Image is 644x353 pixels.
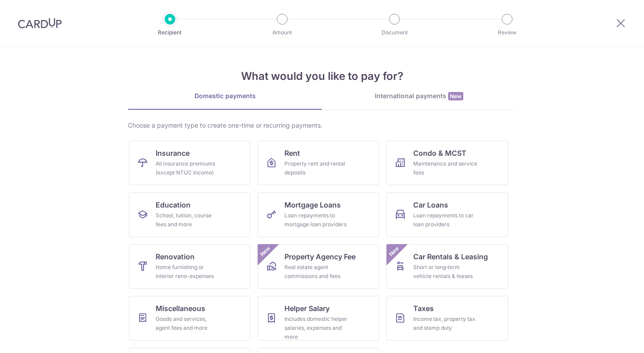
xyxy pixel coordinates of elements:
img: CardUp [18,18,62,29]
a: Helper SalaryIncludes domestic helper salaries, expenses and more [258,296,379,341]
span: Property Agency Fee [284,251,356,262]
div: International payments [322,91,516,101]
a: InsuranceAll insurance premiums (except NTUC Income) [129,141,250,185]
a: Mortgage LoansLoan repayments to mortgage loan providers [258,192,379,237]
div: Choose a payment type to create one-time or recurring payments. [128,121,516,130]
span: Mortgage Loans [284,199,341,210]
p: Document [361,28,428,37]
div: Income tax, property tax and stamp duty [413,315,478,332]
div: Short or long‑term vehicle rentals & leases [413,263,478,281]
div: School, tuition, course fees and more [156,211,220,229]
span: Car Rentals & Leasing [413,251,488,262]
span: Condo & MCST [413,148,466,158]
span: Renovation [156,251,195,262]
a: EducationSchool, tuition, course fees and more [129,192,250,237]
div: Loan repayments to car loan providers [413,211,478,229]
p: Review [474,28,540,37]
span: New [387,244,402,259]
div: Domestic payments [128,91,322,100]
div: All insurance premiums (except NTUC Income) [156,159,220,177]
span: Car Loans [413,199,448,210]
a: TaxesIncome tax, property tax and stamp duty [386,296,508,341]
span: Helper Salary [284,303,330,314]
span: Insurance [156,148,190,158]
div: Includes domestic helper salaries, expenses and more [284,315,349,341]
a: RentProperty rent and rental deposits [258,141,379,185]
p: Amount [249,28,315,37]
span: Miscellaneous [156,303,205,314]
a: Car LoansLoan repayments to car loan providers [386,192,508,237]
p: Recipient [137,28,203,37]
div: Maintenance and service fees [413,159,478,177]
span: Rent [284,148,300,158]
div: Property rent and rental deposits [284,159,349,177]
a: Property Agency FeeReal estate agent commissions and feesNew [258,244,379,289]
iframe: Opens a widget where you can find more information [587,326,635,349]
div: Goods and services, agent fees and more [156,315,220,332]
a: Car Rentals & LeasingShort or long‑term vehicle rentals & leasesNew [386,244,508,289]
div: Real estate agent commissions and fees [284,263,349,281]
a: Condo & MCSTMaintenance and service fees [386,141,508,185]
a: MiscellaneousGoods and services, agent fees and more [129,296,250,341]
span: Education [156,199,191,210]
span: New [258,244,273,259]
div: Home furnishing or interior reno-expenses [156,263,220,281]
a: RenovationHome furnishing or interior reno-expenses [129,244,250,289]
span: Taxes [413,303,434,314]
span: New [448,92,463,100]
div: Loan repayments to mortgage loan providers [284,211,349,229]
h4: What would you like to pay for? [128,68,516,84]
